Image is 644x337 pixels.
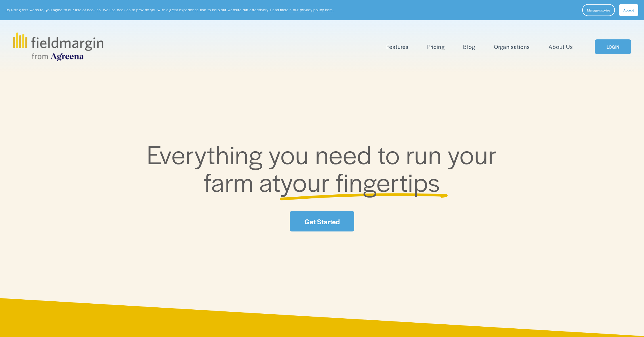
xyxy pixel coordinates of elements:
[13,32,103,61] img: fieldmargin.com
[6,7,334,13] p: By using this website, you agree to our use of cookies. We use cookies to provide you with a grea...
[290,211,354,231] a: Get Started
[582,4,615,16] button: Manage cookies
[595,39,631,54] a: LOGIN
[386,42,409,51] a: folder dropdown
[289,7,333,12] a: in our privacy policy here
[147,136,503,199] span: Everything you need to run your farm at
[549,42,573,51] a: About Us
[463,42,475,51] a: Blog
[386,43,409,51] span: Features
[281,163,440,199] span: your fingertips
[427,42,444,51] a: Pricing
[494,42,530,51] a: Organisations
[587,8,610,12] span: Manage cookies
[619,4,638,16] button: Accept
[623,8,634,12] span: Accept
